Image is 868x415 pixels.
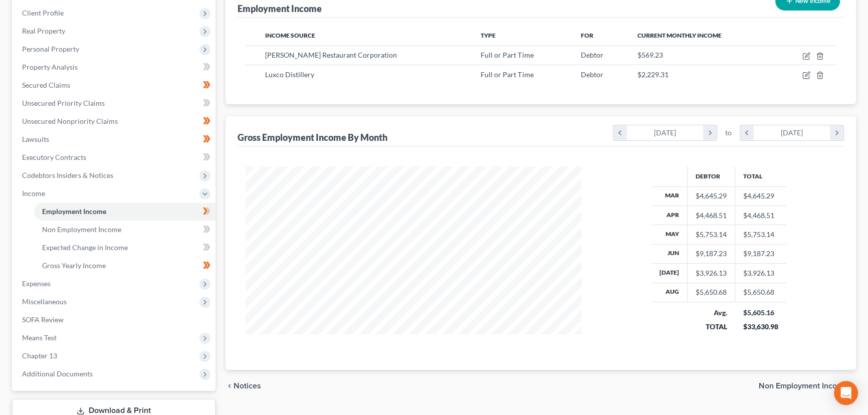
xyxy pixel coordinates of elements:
[22,189,45,197] span: Income
[14,58,215,76] a: Property Analysis
[22,81,70,89] span: Secured Claims
[234,382,261,390] span: Notices
[725,128,732,138] span: to
[22,315,64,324] span: SOFA Review
[735,244,786,263] td: $9,187.23
[22,171,113,179] span: Codebtors Insiders & Notices
[696,268,727,278] div: $3,926.13
[238,131,387,143] div: Gross Employment Income By Month
[265,51,397,59] span: [PERSON_NAME] Restaurant Corporation
[696,249,727,259] div: $9,187.23
[652,186,688,205] th: Mar
[696,308,727,318] div: Avg.
[42,225,121,234] span: Non Employment Income
[22,117,118,125] span: Unsecured Nonpriority Claims
[652,264,688,283] th: [DATE]
[743,308,778,318] div: $5,605.16
[226,382,234,390] i: chevron_left
[22,45,79,53] span: Personal Property
[581,32,593,39] span: For
[14,130,215,148] a: Lawsuits
[735,283,786,302] td: $5,650.68
[42,243,128,252] span: Expected Change in Income
[22,63,78,71] span: Property Analysis
[740,125,754,140] i: chevron_left
[22,135,49,143] span: Lawsuits
[14,112,215,130] a: Unsecured Nonpriority Claims
[735,225,786,244] td: $5,753.14
[42,261,106,270] span: Gross Yearly Income
[22,333,57,342] span: Means Test
[652,244,688,263] th: Jun
[735,186,786,205] td: $4,645.29
[637,51,663,59] span: $569.23
[14,94,215,112] a: Unsecured Priority Claims
[735,205,786,225] td: $4,468.51
[22,27,65,35] span: Real Property
[481,51,533,59] span: Full or Part Time
[735,166,786,186] th: Total
[696,211,727,221] div: $4,468.51
[637,70,668,79] span: $2,229.31
[703,125,717,140] i: chevron_right
[696,322,727,332] div: TOTAL
[14,311,215,329] a: SOFA Review
[265,70,314,79] span: Luxco Distillery
[627,125,704,140] div: [DATE]
[22,369,93,378] span: Additional Documents
[22,99,105,107] span: Unsecured Priority Claims
[22,351,57,360] span: Chapter 13
[759,382,848,390] span: Non Employment Income
[743,322,778,332] div: $33,630.98
[754,125,830,140] div: [DATE]
[581,51,603,59] span: Debtor
[34,257,215,275] a: Gross Yearly Income
[830,125,843,140] i: chevron_right
[265,32,315,39] span: Income Source
[735,264,786,283] td: $3,926.13
[238,3,322,15] div: Employment Income
[481,70,533,79] span: Full or Part Time
[34,221,215,239] a: Non Employment Income
[42,207,106,216] span: Employment Income
[581,70,603,79] span: Debtor
[14,148,215,166] a: Executory Contracts
[759,382,856,390] button: Non Employment Income chevron_right
[696,230,727,240] div: $5,753.14
[688,166,735,186] th: Debtor
[22,9,64,17] span: Client Profile
[652,225,688,244] th: May
[22,153,86,161] span: Executory Contracts
[696,287,727,297] div: $5,650.68
[34,202,215,221] a: Employment Income
[22,279,51,288] span: Expenses
[637,32,721,39] span: Current Monthly Income
[226,382,261,390] button: chevron_left Notices
[696,191,727,201] div: $4,645.29
[834,381,858,405] div: Open Intercom Messenger
[481,32,496,39] span: Type
[652,283,688,302] th: Aug
[14,76,215,94] a: Secured Claims
[34,239,215,257] a: Expected Change in Income
[613,125,627,140] i: chevron_left
[652,205,688,225] th: Apr
[22,297,67,306] span: Miscellaneous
